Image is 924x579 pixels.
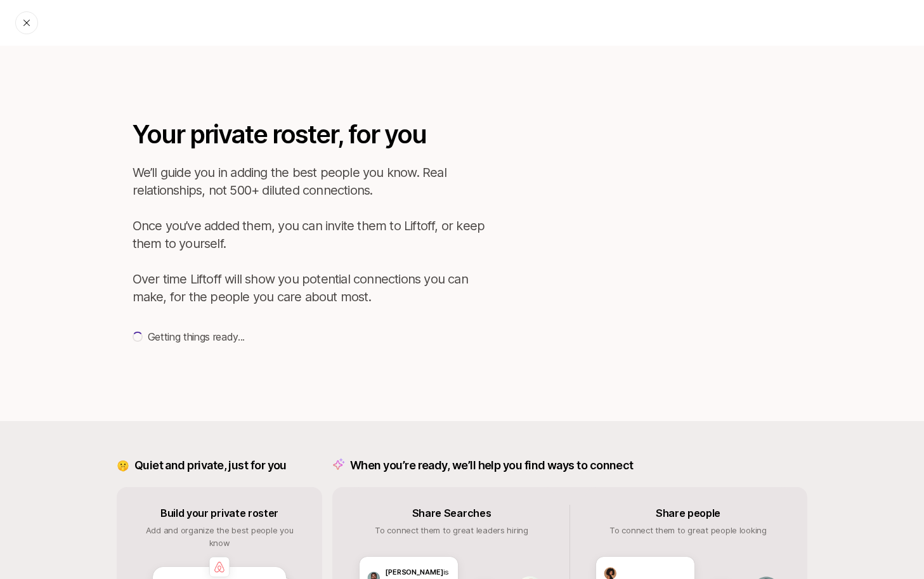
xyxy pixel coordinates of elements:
[133,164,488,306] p: We’ll guide you in adding the best people you know. Real relationships, not 500+ diluted connecti...
[148,329,245,345] p: Getting things ready...
[209,557,230,577] img: company-logo.png
[117,457,129,474] p: 🤫
[160,505,278,521] p: Build your private roster
[412,505,491,521] p: Share Searches
[375,525,528,535] span: To connect them to great leaders hiring
[385,568,443,576] span: [PERSON_NAME]
[656,505,720,521] p: Share people
[133,115,488,153] p: Your private roster, for you
[350,457,634,474] p: When you’re ready, we’ll help you find ways to connect
[146,525,294,548] span: Add and organize the best people you know
[134,457,287,474] p: Quiet and private, just for you
[609,525,767,535] span: To connect them to great people looking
